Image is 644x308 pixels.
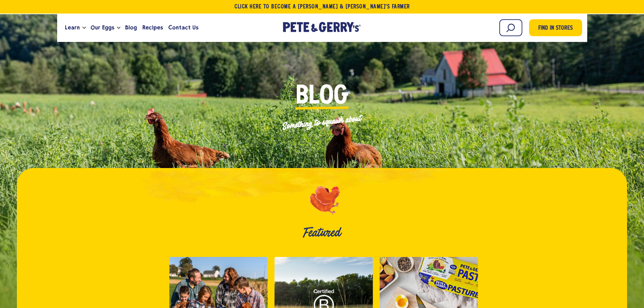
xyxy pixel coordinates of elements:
p: Something to squawk about [282,113,361,131]
span: Blog [295,84,349,110]
span: Our Eggs [91,23,114,32]
a: Blog [122,19,140,37]
button: Open the dropdown menu for Our Eggs [117,27,120,29]
a: Recipes [140,19,166,37]
input: Search [499,19,522,36]
span: Contact Us [168,23,198,32]
button: Open the dropdown menu for Learn [82,27,86,29]
a: Find in Stores [529,19,582,36]
span: Learn [65,23,80,32]
p: Featured [68,226,576,240]
a: Our Eggs [88,19,117,37]
span: Recipes [142,23,163,32]
span: Blog [125,23,137,32]
a: Contact Us [166,19,201,37]
span: Find in Stores [538,24,573,33]
a: Learn [62,19,82,37]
